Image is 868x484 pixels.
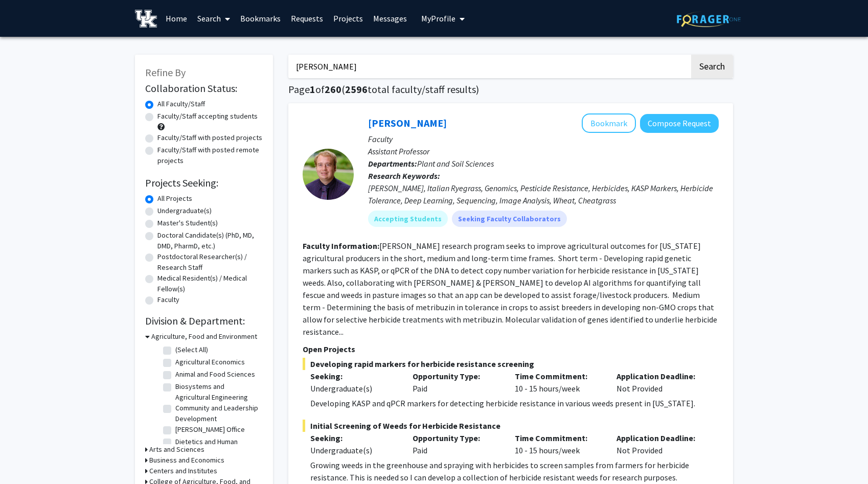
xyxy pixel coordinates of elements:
[303,241,379,251] b: Faculty Information:
[175,403,260,424] label: Community and Leadership Development
[151,331,257,342] h3: Agriculture, Food and Environment
[157,205,212,216] label: Undergraduate(s)
[175,344,208,355] label: (Select All)
[8,438,43,476] iframe: Chat
[328,1,368,36] a: Projects
[405,432,507,456] div: Paid
[235,1,286,36] a: Bookmarks
[157,193,192,204] label: All Projects
[157,273,263,294] label: Medical Resident(s) / Medical Fellow(s)
[157,99,205,109] label: All Faculty/Staff
[145,66,186,79] span: Refine By
[368,211,448,227] mat-chip: Accepting Students
[368,182,719,206] div: [PERSON_NAME], Italian Ryegrass, Genomics, Pesticide Resistance, Herbicides, KASP Markers, Herbic...
[310,459,719,483] p: Growing weeds in the greenhouse and spraying with herbicides to screen samples from farmers for h...
[157,294,179,305] label: Faculty
[368,158,417,169] b: Departments:
[161,1,192,36] a: Home
[149,466,217,476] h3: Centers and Institutes
[157,218,218,228] label: Master's Student(s)
[368,1,412,36] a: Messages
[515,432,602,444] p: Time Commitment:
[310,83,315,96] span: 1
[288,55,690,78] input: Search Keywords
[507,370,609,395] div: 10 - 15 hours/week
[145,177,263,189] h2: Projects Seeking:
[286,1,328,36] a: Requests
[310,382,397,395] div: Undergraduate(s)
[691,55,733,78] button: Search
[157,145,263,166] label: Faculty/Staff with posted remote projects
[157,111,258,122] label: Faculty/Staff accepting students
[310,370,397,382] p: Seeking:
[149,455,224,466] h3: Business and Economics
[515,370,602,382] p: Time Commitment:
[303,420,719,432] span: Initial Screening of Weeds for Herbicide Resistance
[609,370,711,395] div: Not Provided
[677,11,741,27] img: ForagerOne Logo
[609,432,711,456] div: Not Provided
[310,397,719,409] p: Developing KASP and qPCR markers for detecting herbicide resistance in various weeds present in [...
[135,10,157,28] img: University of Kentucky Logo
[325,83,341,96] span: 260
[175,369,255,380] label: Animal and Food Sciences
[421,13,455,24] span: My Profile
[616,432,703,444] p: Application Deadline:
[145,82,263,95] h2: Collaboration Status:
[413,370,499,382] p: Opportunity Type:
[413,432,499,444] p: Opportunity Type:
[157,230,263,251] label: Doctoral Candidate(s) (PhD, MD, DMD, PharmD, etc.)
[310,444,397,456] div: Undergraduate(s)
[368,145,719,157] p: Assistant Professor
[192,1,235,36] a: Search
[175,381,260,403] label: Biosystems and Agricultural Engineering
[507,432,609,456] div: 10 - 15 hours/week
[368,133,719,145] p: Faculty
[303,343,719,355] p: Open Projects
[417,158,494,169] span: Plant and Soil Sciences
[405,370,507,395] div: Paid
[149,444,204,455] h3: Arts and Sciences
[175,357,245,367] label: Agricultural Economics
[288,83,733,96] h1: Page of ( total faculty/staff results)
[582,113,636,133] button: Add Samuel Revolinski to Bookmarks
[157,251,263,273] label: Postdoctoral Researcher(s) / Research Staff
[368,117,447,129] a: [PERSON_NAME]
[616,370,703,382] p: Application Deadline:
[345,83,368,96] span: 2596
[368,171,440,181] b: Research Keywords:
[303,358,719,370] span: Developing rapid markers for herbicide resistance screening
[175,424,245,435] label: [PERSON_NAME] Office
[303,241,717,337] fg-read-more: [PERSON_NAME] research program seeks to improve agricultural outcomes for [US_STATE] agricultural...
[640,114,719,133] button: Compose Request to Samuel Revolinski
[452,211,567,227] mat-chip: Seeking Faculty Collaborators
[175,436,260,458] label: Dietetics and Human Nutrition
[157,132,262,143] label: Faculty/Staff with posted projects
[145,315,263,327] h2: Division & Department:
[310,432,397,444] p: Seeking:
